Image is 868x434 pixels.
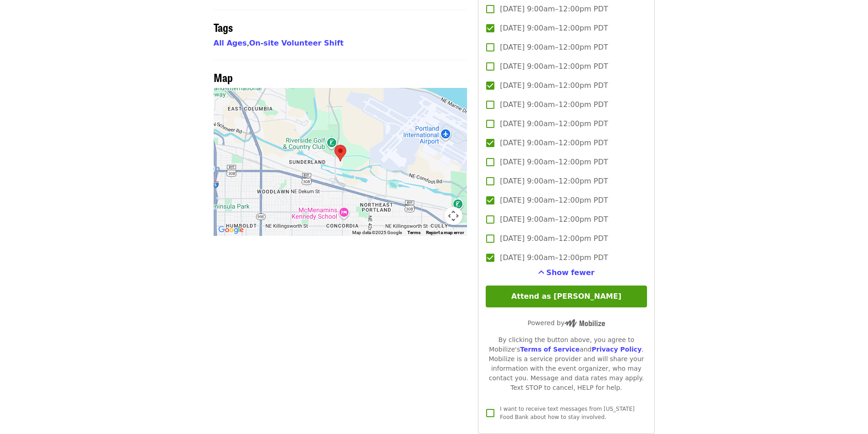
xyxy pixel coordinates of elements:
img: Powered by Mobilize [565,319,605,327]
a: Terms [407,230,421,235]
span: [DATE] 9:00am–12:00pm PDT [500,176,608,187]
a: Report a map error [426,230,464,235]
button: Map camera controls [444,207,462,225]
span: [DATE] 9:00am–12:00pm PDT [500,99,608,110]
span: [DATE] 9:00am–12:00pm PDT [500,23,608,34]
button: Attend as [PERSON_NAME] [486,286,647,307]
span: Powered by [528,319,605,327]
span: I want to receive text messages from [US_STATE] Food Bank about how to stay involved. [500,406,634,420]
span: [DATE] 9:00am–12:00pm PDT [500,252,608,263]
span: [DATE] 9:00am–12:00pm PDT [500,118,608,129]
span: Tags [214,19,233,35]
div: By clicking the button above, you agree to Mobilize's and . Mobilize is a service provider and wi... [486,335,647,393]
span: Show fewer [546,268,595,277]
button: See more timeslots [538,267,595,278]
a: Privacy Policy [591,346,642,353]
a: All Ages [214,39,247,47]
span: [DATE] 9:00am–12:00pm PDT [500,195,608,206]
span: [DATE] 9:00am–12:00pm PDT [500,233,608,244]
span: [DATE] 9:00am–12:00pm PDT [500,138,608,148]
span: Map [214,69,233,85]
img: Google [216,224,246,236]
span: [DATE] 9:00am–12:00pm PDT [500,42,608,53]
a: Terms of Service [520,346,580,353]
span: [DATE] 9:00am–12:00pm PDT [500,80,608,91]
a: On-site Volunteer Shift [249,39,344,47]
span: [DATE] 9:00am–12:00pm PDT [500,214,608,225]
span: [DATE] 9:00am–12:00pm PDT [500,157,608,168]
span: Map data ©2025 Google [352,230,402,235]
span: , [214,39,249,47]
span: [DATE] 9:00am–12:00pm PDT [500,61,608,72]
a: Open this area in Google Maps (opens a new window) [216,224,246,236]
span: [DATE] 9:00am–12:00pm PDT [500,4,608,15]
